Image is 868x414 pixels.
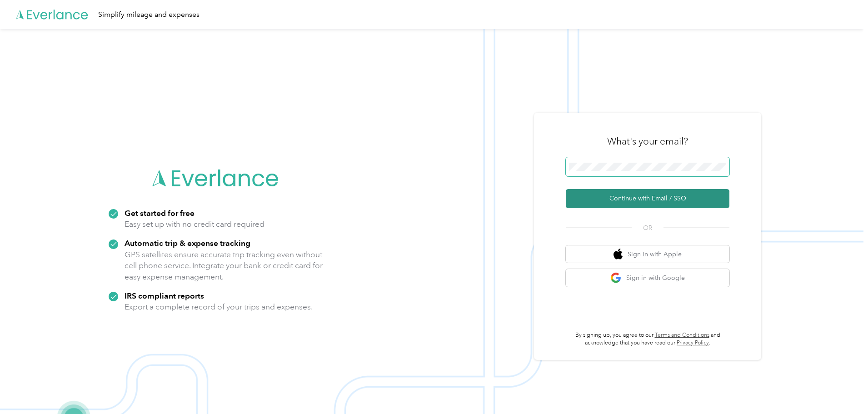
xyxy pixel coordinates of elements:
[566,245,729,263] button: apple logoSign in with Apple
[125,291,204,300] strong: IRS compliant reports
[677,339,709,346] a: Privacy Policy
[125,249,323,283] p: GPS satellites ensure accurate trip tracking even without cell phone service. Integrate your bank...
[614,249,623,260] img: apple logo
[566,189,729,208] button: Continue with Email / SSO
[125,301,313,313] p: Export a complete record of your trips and expenses.
[125,208,195,218] strong: Get started for free
[655,332,709,339] a: Terms and Conditions
[125,219,264,230] p: Easy set up with no credit card required
[607,135,688,148] h3: What's your email?
[566,269,729,287] button: google logoSign in with Google
[610,272,622,284] img: google logo
[632,223,663,233] span: OR
[566,331,729,347] p: By signing up, you agree to our and acknowledge that you have read our .
[98,9,200,20] div: Simplify mileage and expenses
[125,238,250,248] strong: Automatic trip & expense tracking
